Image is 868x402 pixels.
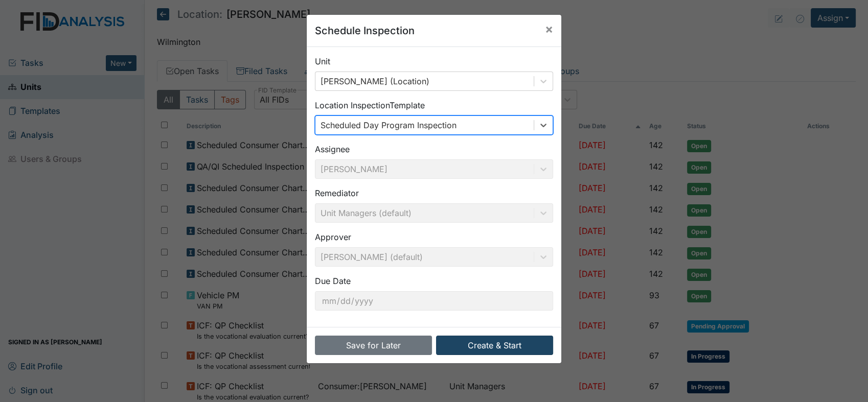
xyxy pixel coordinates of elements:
label: Approver [315,231,351,243]
label: Unit [315,55,330,67]
span: × [545,21,553,36]
button: Close [537,15,561,43]
h5: Schedule Inspection [315,23,415,38]
button: Create & Start [436,336,553,355]
div: Scheduled Day Program Inspection [321,119,456,131]
button: Save for Later [315,336,432,355]
label: Due Date [315,275,351,287]
label: Location Inspection Template [315,99,425,111]
div: [PERSON_NAME] (Location) [321,75,429,87]
label: Remediator [315,187,359,199]
label: Assignee [315,143,350,155]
